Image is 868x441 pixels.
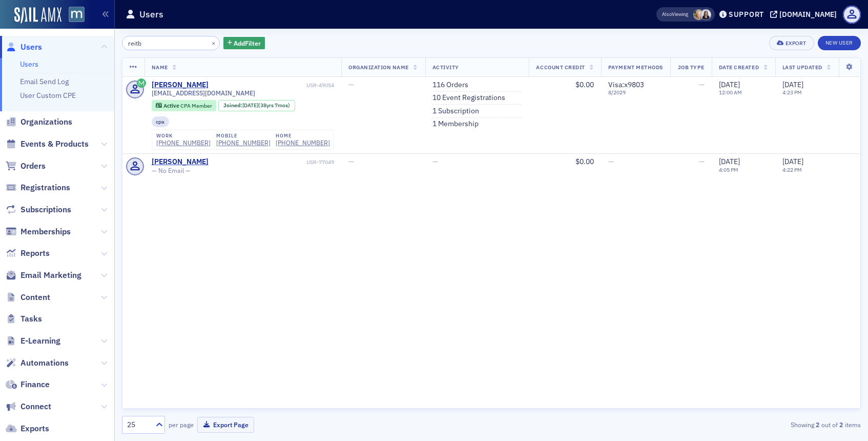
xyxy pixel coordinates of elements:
button: AddFilter [223,37,265,50]
span: [EMAIL_ADDRESS][DOMAIN_NAME] [152,89,255,97]
span: Content [20,292,50,303]
div: Support [729,10,764,19]
span: Add Filter [234,38,261,48]
span: Payment Methods [608,64,663,71]
button: [DOMAIN_NAME] [770,11,840,18]
span: Reports [20,248,50,259]
a: Reports [6,248,50,259]
span: Job Type [678,64,705,71]
strong: 2 [838,420,845,429]
span: Organizations [20,116,72,128]
a: Users [6,42,42,53]
div: (38yrs 7mos) [242,102,290,109]
div: work [156,133,211,139]
span: Registrations [20,182,70,193]
a: [PERSON_NAME] [152,81,209,90]
input: Search… [122,36,220,50]
span: [DATE] [782,157,803,166]
span: Viewing [662,11,688,18]
a: Users [20,59,38,69]
span: $0.00 [575,157,594,166]
span: Rebekah Olson [693,9,704,20]
span: Account Credit [536,64,585,71]
span: 8 / 2029 [608,89,663,96]
a: Events & Products [6,138,89,150]
time: 4:22 PM [782,166,802,173]
div: USR-77049 [210,159,334,166]
span: — [348,157,354,166]
img: SailAMX [69,7,85,23]
span: Email Marketing [20,270,81,281]
span: [DATE] [719,80,740,89]
img: SailAMX [14,7,61,24]
a: [PERSON_NAME] [152,157,209,167]
span: — [432,157,438,166]
a: New User [818,36,861,50]
span: Kelly Brown [700,9,711,20]
time: 4:05 PM [719,166,738,173]
span: Date Created [719,64,759,71]
span: E-Learning [20,335,60,347]
span: — [699,157,705,166]
span: — [348,80,354,89]
div: Export [786,41,807,46]
a: Tasks [6,313,42,325]
div: USR-49054 [210,82,334,89]
div: Active: Active: CPA Member [152,100,217,111]
div: [DOMAIN_NAME] [779,10,837,19]
span: Organization Name [348,64,409,71]
a: Email Marketing [6,270,81,281]
span: Users [20,42,42,53]
span: Memberships [20,226,71,237]
span: Tasks [20,313,42,325]
div: home [276,133,330,139]
span: Events & Products [20,138,89,150]
a: 1 Subscription [432,107,479,116]
a: Automations [6,357,69,369]
a: 116 Orders [432,81,468,90]
div: Also [662,11,672,17]
button: Export Page [197,417,254,433]
span: Connect [20,401,51,412]
a: 10 Event Registrations [432,93,505,103]
a: Exports [6,423,49,434]
span: CPA Member [180,102,212,109]
span: $0.00 [575,80,594,89]
span: Last Updated [782,64,822,71]
label: per page [169,420,194,429]
a: Content [6,292,50,303]
span: Joined : [223,102,243,109]
span: Name [152,64,168,71]
button: Export [769,36,814,50]
a: Finance [6,379,50,390]
span: — [699,80,705,89]
span: [DATE] [782,80,803,89]
a: Organizations [6,116,72,128]
span: Exports [20,423,49,434]
a: Subscriptions [6,204,71,215]
a: [PHONE_NUMBER] [216,139,271,147]
div: [PHONE_NUMBER] [276,139,330,147]
a: E-Learning [6,335,60,347]
div: 25 [127,419,150,430]
span: Activity [432,64,459,71]
a: Connect [6,401,51,412]
span: — [608,157,614,166]
a: [PHONE_NUMBER] [156,139,211,147]
a: Orders [6,161,46,172]
span: [DATE] [242,102,258,109]
strong: 2 [814,420,821,429]
time: 4:23 PM [782,89,802,96]
a: Active CPA Member [156,102,212,109]
div: Joined: 1987-01-05 00:00:00 [218,100,295,111]
span: Active [163,102,180,109]
time: 12:00 AM [719,89,742,96]
a: User Custom CPE [20,91,76,100]
span: [DATE] [719,157,740,166]
div: Showing out of items [622,420,861,429]
span: — No Email — [152,167,191,174]
div: cpa [152,116,170,127]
